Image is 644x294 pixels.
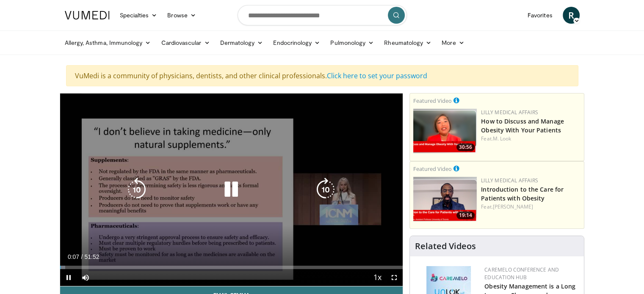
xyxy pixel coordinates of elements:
button: Fullscreen [386,269,403,286]
a: Favorites [522,7,558,24]
a: R [563,7,580,24]
span: / [81,253,83,260]
a: More [437,34,469,51]
a: M. Look [493,135,511,142]
a: Browse [162,7,201,24]
span: 51:52 [84,253,99,260]
div: Progress Bar [60,266,403,269]
a: Dermatology [215,34,268,51]
a: How to Discuss and Manage Obesity With Your Patients [481,117,564,134]
video-js: Video Player [60,93,403,286]
button: Playback Rate [369,269,386,286]
a: Rheumatology [379,34,437,51]
h4: Related Videos [415,241,476,251]
input: Search topics, interventions [238,5,407,25]
a: Cardiovascular [156,34,215,51]
img: c98a6a29-1ea0-4bd5-8cf5-4d1e188984a7.png.150x105_q85_crop-smart_upscale.png [413,109,477,153]
a: Click here to set your password [327,71,427,80]
img: acc2e291-ced4-4dd5-b17b-d06994da28f3.png.150x105_q85_crop-smart_upscale.png [413,177,477,221]
img: VuMedi Logo [65,11,110,19]
button: Pause [60,269,77,286]
a: 30:56 [413,109,477,153]
a: Lilly Medical Affairs [481,177,538,184]
a: Lilly Medical Affairs [481,109,538,116]
span: 30:56 [456,143,475,151]
a: Allergy, Asthma, Immunology [60,34,156,51]
div: Feat. [481,135,580,143]
a: CaReMeLO Conference and Education Hub [484,266,559,281]
small: Featured Video [413,97,452,104]
a: Endocrinology [268,34,325,51]
a: Introduction to the Care for Patients with Obesity [481,185,564,202]
span: 0:07 [68,253,79,260]
span: 19:14 [456,212,475,219]
a: Specialties [115,7,163,24]
button: Mute [77,269,94,286]
a: 19:14 [413,177,477,221]
small: Featured Video [413,165,452,173]
a: [PERSON_NAME] [493,203,533,210]
div: VuMedi is a community of physicians, dentists, and other clinical professionals. [66,65,578,86]
a: Pulmonology [325,34,379,51]
div: Feat. [481,203,580,211]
